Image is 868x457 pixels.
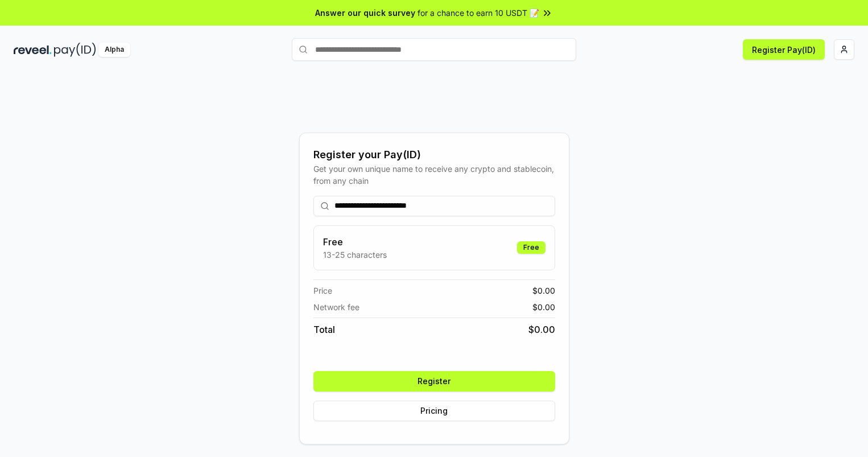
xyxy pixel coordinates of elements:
[532,301,555,313] span: $ 0.00
[313,285,332,297] span: Price
[54,43,96,57] img: pay_id
[313,401,555,421] button: Pricing
[315,7,415,19] span: Answer our quick survey
[313,147,555,163] div: Register your Pay(ID)
[743,39,825,60] button: Register Pay(ID)
[313,301,359,313] span: Network fee
[313,163,555,187] div: Get your own unique name to receive any crypto and stablecoin, from any chain
[323,235,387,249] h3: Free
[313,371,555,392] button: Register
[14,43,52,57] img: reveel_dark
[313,323,335,336] span: Total
[98,43,130,57] div: Alpha
[528,323,555,336] span: $ 0.00
[418,7,539,19] span: for a chance to earn 10 USDT 📝
[517,241,545,254] div: Free
[323,249,387,261] p: 13-25 characters
[532,285,555,297] span: $ 0.00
